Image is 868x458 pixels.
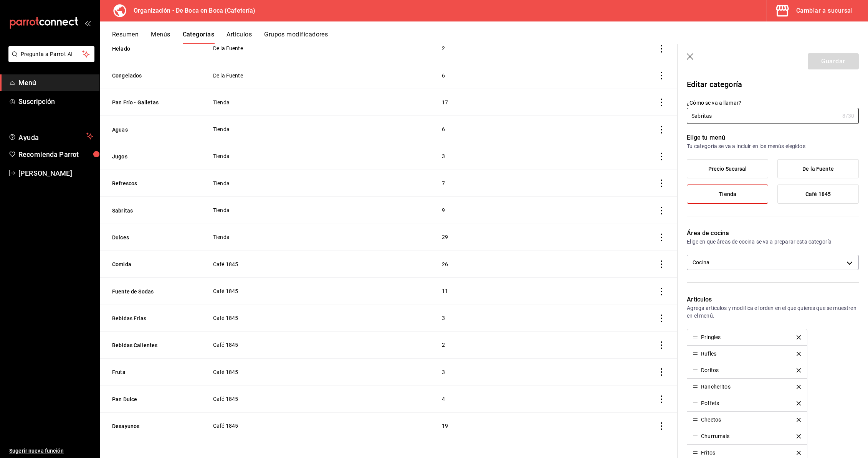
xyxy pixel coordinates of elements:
div: Doritos [701,367,719,373]
td: 9 [433,197,560,224]
div: Rufles [701,351,716,356]
button: Grupos modificadores [264,31,328,44]
button: Categorías [183,31,215,44]
button: actions [658,207,665,214]
span: Café 1845 [805,191,831,198]
td: 3 [433,143,560,170]
button: Menús [151,31,170,44]
td: 7 [433,170,560,197]
td: 29 [433,224,560,250]
td: 4 [433,386,560,412]
td: 2 [433,35,560,62]
span: Ayuda [18,132,83,141]
td: 26 [433,250,560,277]
button: open_drawer_menu [84,20,91,26]
button: delete [791,352,806,356]
button: delete [791,368,806,372]
button: delete [791,385,806,389]
p: Tu categoría se va a incluir en los menús elegidos [687,142,859,150]
div: Cheetos [701,417,721,422]
span: Menú [18,77,93,88]
p: Artículos [687,295,859,304]
button: Artículos [227,31,252,44]
span: Tienda [213,181,423,186]
div: Cambiar a sucursal [796,5,853,16]
span: De la Fuente [213,73,423,78]
button: delete [791,335,806,339]
button: Comida [112,260,189,268]
span: De la Fuente [213,46,423,51]
button: actions [658,341,665,349]
span: Tienda [213,208,423,213]
p: Área de cocina [687,229,859,238]
span: Café 1845 [213,423,423,428]
div: Churrumais [701,433,729,439]
span: Café 1845 [213,396,423,402]
span: De la Fuente [802,166,834,172]
button: actions [658,180,665,187]
label: ¿Cómo se va a llamar? [687,100,859,105]
div: Rancheritos [701,384,730,389]
button: Sabritas [112,207,189,214]
span: Recomienda Parrot [18,149,93,160]
div: Cocina [687,255,859,270]
button: delete [791,434,806,438]
button: Pan Frío - Galletas [112,99,189,106]
p: Elige tu menú [687,133,859,142]
td: 19 [433,412,560,439]
span: Pregunta a Parrot AI [21,50,83,58]
button: Jugos [112,153,189,160]
div: navigation tabs [112,31,868,44]
td: 17 [433,89,560,116]
button: actions [658,45,665,53]
span: Tienda [213,127,423,132]
span: Tienda [213,100,423,105]
div: Fritos [701,450,715,455]
span: Tienda [719,191,736,198]
span: Café 1845 [213,315,423,321]
span: Tienda [213,153,423,159]
span: Precio Sucursal [708,166,747,172]
span: Sugerir nueva función [9,447,93,455]
button: actions [658,315,665,322]
div: Pringles [701,334,721,340]
button: actions [658,422,665,430]
button: Desayunos [112,422,189,430]
a: Pregunta a Parrot AI [5,56,94,64]
span: Tienda [213,234,423,240]
button: actions [658,260,665,268]
td: 11 [433,278,560,305]
button: actions [658,72,665,79]
button: Bebidas Calientes [112,341,189,349]
span: [PERSON_NAME] [18,168,93,178]
span: Café 1845 [213,342,423,348]
span: Café 1845 [213,288,423,294]
button: actions [658,368,665,376]
button: Fruta [112,368,189,376]
td: 6 [433,116,560,143]
p: Elige en que áreas de cocina se va a preparar esta categoría [687,238,859,245]
button: Aguas [112,126,189,133]
div: 8 /30 [842,112,854,120]
button: delete [791,418,806,422]
span: Suscripción [18,96,93,107]
button: Bebidas Frías [112,315,189,322]
td: 2 [433,331,560,358]
button: actions [658,288,665,295]
td: 3 [433,359,560,386]
button: Resumen [112,31,139,44]
h3: Organización - De Boca en Boca (Cafetería) [127,6,256,15]
td: 3 [433,305,560,331]
button: Pregunta a Parrot AI [8,46,94,62]
button: Helado [112,45,189,53]
div: Poffets [701,400,719,406]
span: Café 1845 [213,262,423,267]
button: actions [658,153,665,160]
button: Dulces [112,234,189,241]
button: actions [658,395,665,403]
button: delete [791,401,806,405]
p: Editar categoría [687,79,859,90]
button: Refrescos [112,180,189,187]
button: delete [791,451,806,455]
button: actions [658,99,665,106]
